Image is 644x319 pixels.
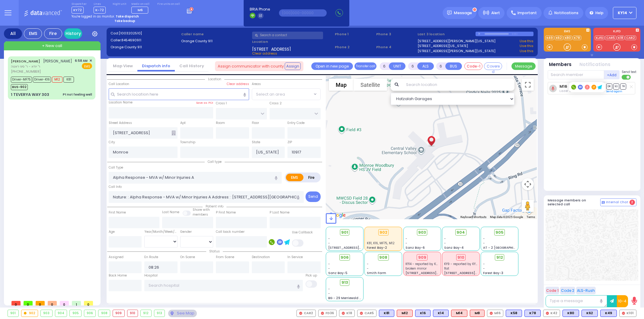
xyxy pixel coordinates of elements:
[405,266,427,271] span: broken mirror
[522,178,534,190] button: Map camera controls
[544,30,591,34] label: EMS
[8,310,18,317] div: 901
[554,10,578,16] span: Notifications
[328,291,330,296] span: -
[11,69,41,74] span: [PHONE_NUMBER]
[451,310,467,317] div: ALS
[564,36,572,40] a: K80
[109,140,115,145] label: City
[311,62,353,70] a: Open in new page
[321,312,324,315] img: red-radio-icon.svg
[41,310,52,317] div: 903
[357,310,376,317] div: CAR5
[72,14,115,19] span: You're logged in as monitor.
[622,312,625,315] img: red-radio-icon.svg
[121,38,141,43] span: 8454690911
[341,254,349,261] span: 906
[354,62,376,70] button: Transfer call
[620,84,626,89] span: TR
[181,32,250,37] label: Caller name
[444,262,479,266] span: KY9 - reported by KY42
[318,310,337,317] div: FD36
[144,273,158,278] label: Hospital
[417,62,434,70] button: ALS
[227,82,249,87] label: Clear address
[433,310,449,317] div: K14
[520,39,533,44] a: Use this
[595,10,604,16] span: Help
[252,140,260,145] label: State
[287,140,292,145] label: ZIP
[548,70,604,79] input: Search member
[70,310,81,317] div: 905
[180,255,195,260] label: On Scene
[206,249,223,254] span: Status
[559,89,588,93] span: Lazer Schwimmer
[605,36,616,40] a: CAR5
[600,310,617,317] div: K49
[487,310,503,317] div: M16
[296,310,316,317] div: CAR2
[144,280,303,291] input: Search hospital
[418,229,426,235] span: 903
[11,92,49,98] div: 1 TEVERYA WAY 303
[600,310,617,317] div: BLS
[292,230,313,235] label: Use Callback
[127,310,138,317] div: 910
[617,295,628,307] button: 10-4
[456,254,466,261] div: 910
[218,63,284,69] span: Assign communicator with county
[24,9,64,17] img: Logo
[193,207,210,212] small: Share with
[48,301,57,305] span: 0
[595,36,604,40] a: KJFD
[203,204,226,209] span: Patient info
[285,62,301,70] button: Assign
[111,45,179,50] label: Orange County 911
[24,301,33,305] span: 0
[335,45,374,50] span: Phone 2
[43,58,72,64] span: [PERSON_NAME]
[328,236,330,241] span: -
[63,77,74,83] span: K81
[252,46,291,51] span: [STREET_ADDRESS]
[328,287,330,291] span: -
[606,84,612,89] span: DR
[524,310,541,317] div: K78
[546,287,559,294] button: Code 1
[157,2,180,6] label: Fire units on call
[335,32,374,37] span: Phone 1
[303,174,320,181] label: Fire
[109,229,115,234] label: Age
[367,262,369,266] span: -
[418,49,495,54] a: [STREET_ADDRESS][PERSON_NAME][US_STATE]
[109,165,123,170] label: Call Type
[11,301,21,305] span: 0
[379,310,394,317] div: K81
[604,70,620,79] button: +Add
[329,79,354,91] button: Show street map
[144,229,178,234] div: Year/Month/Week/Day
[389,62,405,70] button: UNIT
[417,254,428,261] div: 909
[522,79,534,91] button: Toggle fullscreen view
[483,271,503,275] span: Forest Bay-3
[141,310,151,317] div: 912
[543,310,560,317] div: K42
[270,210,290,215] label: P Last Name
[196,101,213,105] label: Save as POI
[109,210,126,215] label: First Name
[354,79,387,91] button: Show satellite imagery
[464,62,482,70] button: Code-1
[451,310,467,317] div: M14
[287,121,305,125] label: Entry Code
[328,241,330,245] span: -
[378,229,389,236] div: 902
[24,28,42,39] div: EMS
[484,62,502,70] button: Covered
[506,310,522,317] div: BLS
[622,74,631,80] label: Turn off text
[306,191,321,202] button: Send
[94,7,106,14] span: K-72
[447,11,452,15] img: message.svg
